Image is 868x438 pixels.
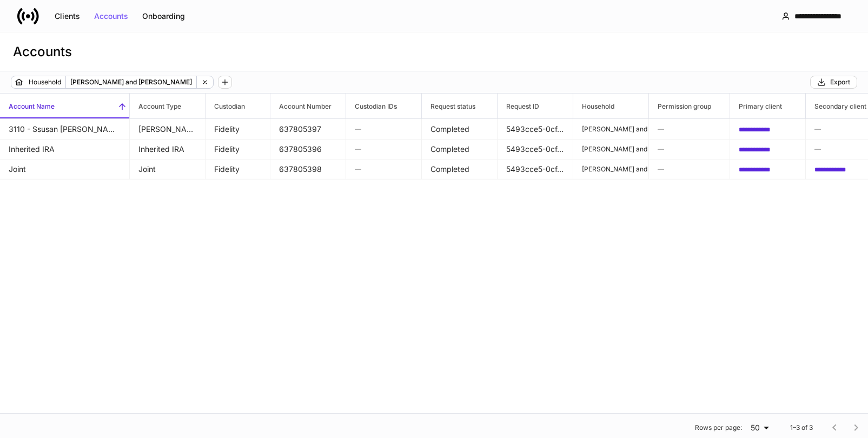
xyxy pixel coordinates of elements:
[355,124,413,134] h6: —
[55,12,80,20] div: Clients
[422,94,497,118] span: Request status
[573,101,614,111] h6: Household
[130,159,206,180] td: Joint
[730,119,806,140] td: cd633a41-6ce9-49c6-9766-6a4b59cf6814
[29,77,61,88] p: Household
[135,8,192,25] button: Onboarding
[498,119,573,140] td: 5493cce5-0cff-4444-a140-6bfe5dcaada2
[810,76,857,89] button: Export
[806,101,866,111] h6: Secondary client
[746,422,773,433] div: 50
[498,159,573,180] td: 5493cce5-0cff-4444-a140-6bfe5dcaada2
[695,423,742,432] p: Rows per page:
[206,159,270,180] td: Fidelity
[70,77,192,88] p: [PERSON_NAME] and [PERSON_NAME]
[206,94,270,118] span: Custodian
[790,423,813,432] p: 1–3 of 3
[206,119,270,140] td: Fidelity
[582,144,640,153] p: [PERSON_NAME] and [PERSON_NAME]
[582,125,640,134] p: [PERSON_NAME] and [PERSON_NAME]
[573,94,648,118] span: Household
[206,101,245,111] h6: Custodian
[649,94,730,118] span: Permission group
[422,101,475,111] h6: Request status
[582,164,640,173] p: [PERSON_NAME] and [PERSON_NAME]
[422,159,498,180] td: Completed
[13,43,72,61] h3: Accounts
[94,12,128,20] div: Accounts
[130,101,181,111] h6: Account Type
[130,94,205,118] span: Account Type
[658,144,721,154] h6: —
[498,94,573,118] span: Request ID
[270,94,346,118] span: Account Number
[658,164,721,174] h6: —
[130,119,206,140] td: Roth IRA
[206,139,270,160] td: Fidelity
[422,139,498,160] td: Completed
[730,101,782,111] h6: Primary client
[142,12,185,20] div: Onboarding
[270,159,346,180] td: 637805398
[658,124,721,134] h6: —
[270,139,346,160] td: 637805396
[730,94,805,118] span: Primary client
[730,159,806,180] td: df7ac622-146d-468e-8bc9-c56e8ca268cf
[346,94,421,118] span: Custodian IDs
[48,8,87,25] button: Clients
[355,144,413,154] h6: —
[130,139,206,160] td: Inherited IRA
[355,164,413,174] h6: —
[498,101,539,111] h6: Request ID
[270,101,332,111] h6: Account Number
[422,119,498,140] td: Completed
[730,139,806,160] td: cd633a41-6ce9-49c6-9766-6a4b59cf6814
[346,101,397,111] h6: Custodian IDs
[498,139,573,160] td: 5493cce5-0cff-4444-a140-6bfe5dcaada2
[649,101,711,111] h6: Permission group
[87,8,135,25] button: Accounts
[817,78,850,87] div: Export
[270,119,346,140] td: 637805397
